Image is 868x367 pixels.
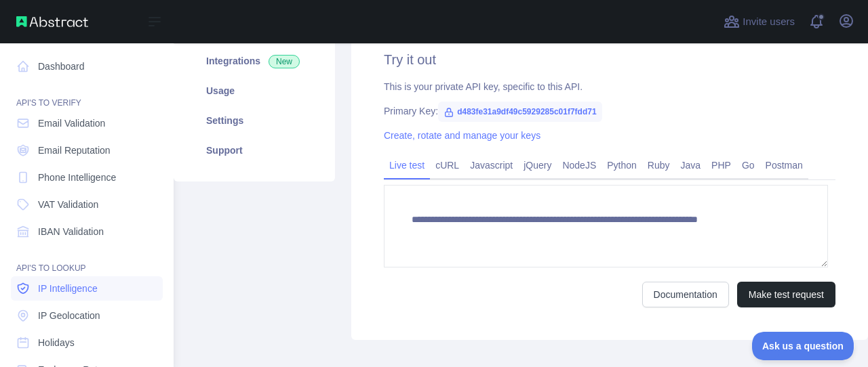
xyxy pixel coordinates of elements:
a: Live test [384,154,430,176]
a: Javascript [465,154,518,176]
a: PHP [706,154,736,176]
a: Holidays [11,330,163,355]
a: Dashboard [11,54,163,79]
a: Support [190,135,319,165]
a: IBAN Validation [11,219,163,244]
span: IP Geolocation [38,309,100,322]
a: jQuery [518,154,557,176]
a: Phone Intelligence [11,165,163,190]
span: VAT Validation [38,198,98,211]
a: Email Validation [11,111,163,135]
span: IP Intelligence [38,282,98,295]
span: New [269,55,300,68]
a: Settings [190,106,319,135]
span: Invite users [743,14,795,30]
div: This is your private API key, specific to this API. [384,80,835,93]
a: Documentation [642,282,729,307]
button: Make test request [737,282,835,307]
a: Integrations New [190,46,319,76]
a: Postman [760,154,808,176]
a: NodeJS [557,154,601,176]
span: Email Validation [38,116,105,130]
button: Invite users [721,11,797,33]
a: VAT Validation [11,192,163,217]
iframe: Toggle Customer Support [752,332,854,360]
a: Go [736,154,760,176]
span: d483fe31a9df49c5929285c01f7fdd71 [438,102,601,122]
a: IP Intelligence [11,276,163,301]
span: Holidays [38,336,75,349]
div: API'S TO VERIFY [11,81,163,108]
img: Abstract API [16,16,88,27]
a: Create, rotate and manage your keys [384,130,540,141]
span: IBAN Validation [38,225,104,238]
div: Primary Key: [384,104,835,118]
span: Email Reputation [38,144,111,157]
div: API'S TO LOOKUP [11,246,163,274]
a: cURL [430,154,465,176]
a: Python [601,154,642,176]
a: Ruby [642,154,675,176]
a: Usage [190,76,319,106]
a: Email Reputation [11,138,163,163]
span: Phone Intelligence [38,171,116,184]
h2: Try it out [384,50,835,69]
a: Java [675,154,707,176]
a: IP Geolocation [11,303,163,328]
